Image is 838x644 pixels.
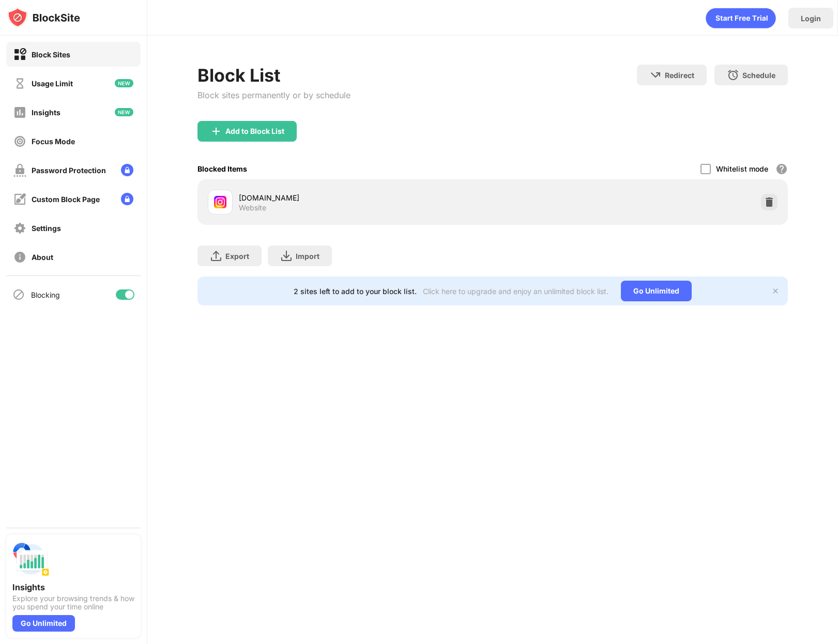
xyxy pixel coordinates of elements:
[121,164,133,176] img: lock-menu.svg
[32,50,70,59] div: Block Sites
[13,164,26,177] img: password-protection-off.svg
[214,196,226,208] img: favicons
[225,127,284,135] div: Add to Block List
[32,253,53,262] div: About
[197,90,351,100] div: Block sites permanently or by schedule
[239,192,493,203] div: [DOMAIN_NAME]
[13,77,26,90] img: time-usage-off.svg
[115,79,133,87] img: new-icon.svg
[12,582,134,592] div: Insights
[12,541,50,578] img: push-insights.svg
[197,65,351,86] div: Block List
[115,108,133,116] img: new-icon.svg
[621,281,692,301] div: Go Unlimited
[31,290,60,299] div: Blocking
[225,252,249,260] div: Export
[32,224,61,233] div: Settings
[13,251,26,264] img: about-off.svg
[32,166,106,175] div: Password Protection
[32,137,75,146] div: Focus Mode
[13,222,26,235] img: settings-off.svg
[296,252,319,260] div: Import
[13,106,26,119] img: insights-off.svg
[12,594,134,611] div: Explore your browsing trends & how you spend your time online
[12,615,75,632] div: Go Unlimited
[13,48,26,61] img: block-on.svg
[706,8,776,28] div: animation
[7,7,80,28] img: logo-blocksite.svg
[13,135,26,148] img: focus-off.svg
[423,287,608,296] div: Click here to upgrade and enjoy an unlimited block list.
[121,193,133,205] img: lock-menu.svg
[716,164,768,173] div: Whitelist mode
[197,164,247,173] div: Blocked Items
[32,108,60,117] div: Insights
[12,288,25,301] img: blocking-icon.svg
[32,195,100,204] div: Custom Block Page
[239,203,266,212] div: Website
[665,71,694,80] div: Redirect
[13,193,26,206] img: customize-block-page-off.svg
[742,71,775,80] div: Schedule
[294,287,417,296] div: 2 sites left to add to your block list.
[771,287,780,295] img: x-button.svg
[801,14,821,23] div: Login
[32,79,73,88] div: Usage Limit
